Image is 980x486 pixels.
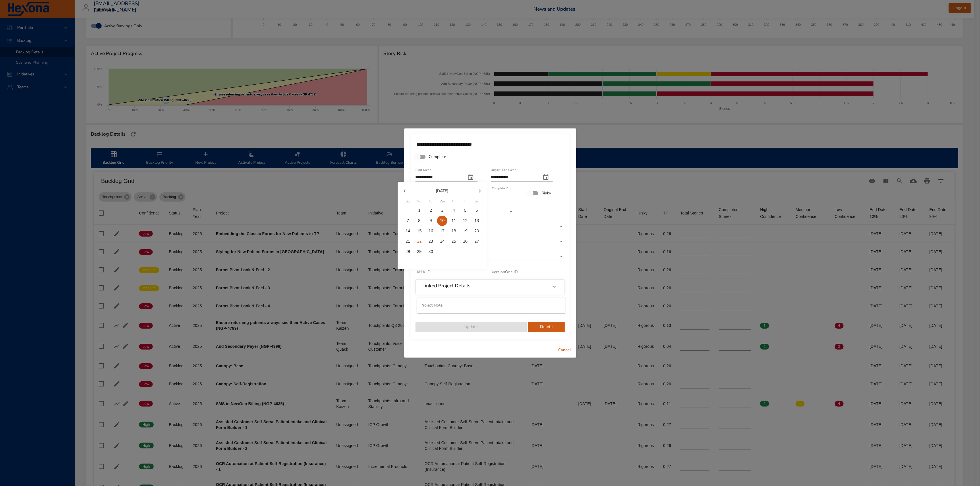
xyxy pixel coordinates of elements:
button: 8 [414,216,424,226]
button: 14 [403,226,413,236]
button: 24 [437,236,447,247]
button: 28 [403,247,413,257]
p: 11 [451,218,456,224]
p: 25 [451,239,456,244]
p: 14 [405,228,410,234]
p: 18 [451,228,456,234]
button: 9 [426,216,436,226]
p: 29 [417,249,422,255]
p: 6 [475,208,478,213]
p: 12 [463,218,467,224]
p: 20 [474,228,479,234]
p: 30 [428,249,433,255]
p: 19 [463,228,467,234]
p: 9 [430,218,432,224]
p: 23 [428,239,433,244]
span: Sa [471,199,482,204]
button: 15 [414,226,424,236]
button: 6 [471,205,482,216]
button: 13 [471,216,482,226]
p: 27 [474,239,479,244]
span: Tu [426,199,436,204]
button: 27 [471,236,482,247]
p: 13 [474,218,479,224]
button: 7 [403,216,413,226]
p: 24 [440,239,444,244]
span: Fr [460,199,470,204]
button: 4 [449,205,459,216]
button: 1 [414,205,424,216]
p: 2 [430,208,432,213]
button: 30 [426,247,436,257]
span: Su [403,199,413,204]
p: 7 [407,218,409,224]
p: 1 [418,208,420,213]
button: 25 [449,236,459,247]
span: Th [449,199,459,204]
button: 12 [460,216,470,226]
button: 26 [460,236,470,247]
button: 18 [449,226,459,236]
button: 16 [426,226,436,236]
p: 22 [417,239,422,244]
p: 26 [463,239,467,244]
button: 11 [449,216,459,226]
p: 16 [428,228,433,234]
p: 17 [440,228,444,234]
button: 20 [471,226,482,236]
span: We [437,199,447,204]
p: 3 [441,208,443,213]
p: 5 [464,208,466,213]
p: 21 [405,239,410,244]
p: 10 [440,218,444,224]
button: 23 [426,236,436,247]
p: 8 [418,218,420,224]
button: 19 [460,226,470,236]
button: 22 [414,236,424,247]
p: 28 [405,249,410,255]
button: 3 [437,205,447,216]
button: 17 [437,226,447,236]
button: 5 [460,205,470,216]
button: 2 [426,205,436,216]
button: 21 [403,236,413,247]
p: [DATE] [411,188,473,194]
p: 15 [417,228,422,234]
span: Mo [414,199,424,204]
button: 29 [414,247,424,257]
button: 10 [437,216,447,226]
p: 4 [453,208,455,213]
